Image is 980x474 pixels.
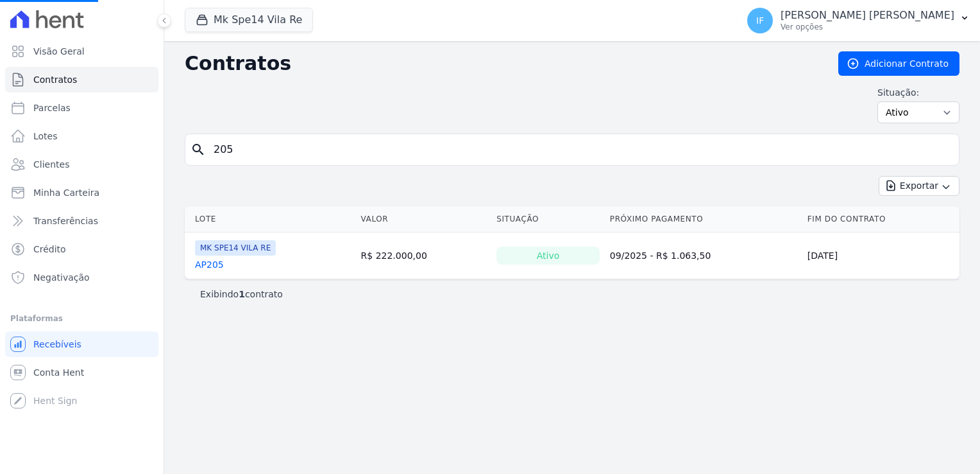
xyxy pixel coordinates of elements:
[802,233,959,279] td: [DATE]
[610,250,711,261] a: 09/2025 - R$ 1.063,50
[5,67,158,92] a: Contratos
[781,22,954,32] p: Ver opções
[33,73,77,86] span: Contratos
[10,311,153,326] div: Plataformas
[5,208,158,234] a: Transferências
[5,152,158,177] a: Clientes
[756,16,764,25] span: IF
[190,142,206,157] i: search
[605,206,802,233] th: Próximo Pagamento
[356,206,492,233] th: Valor
[5,236,158,262] a: Crédito
[838,51,959,76] a: Adicionar Contrato
[33,215,98,227] span: Transferências
[195,258,224,271] a: AP205
[5,331,158,357] a: Recebíveis
[5,360,158,385] a: Conta Hent
[781,9,954,22] p: [PERSON_NAME] [PERSON_NAME]
[33,158,69,171] span: Clientes
[33,366,84,379] span: Conta Hent
[33,271,90,284] span: Negativação
[491,206,605,233] th: Situação
[206,137,954,162] input: Buscar por nome do lote
[877,86,959,99] label: Situação:
[33,130,58,143] span: Lotes
[33,186,99,199] span: Minha Carteira
[185,206,356,233] th: Lote
[356,233,492,279] td: R$ 222.000,00
[5,265,158,290] a: Negativação
[239,289,245,299] b: 1
[5,95,158,121] a: Parcelas
[5,123,158,149] a: Lotes
[879,176,959,196] button: Exportar
[200,288,283,301] p: Exibindo contrato
[185,52,818,75] h2: Contratos
[5,39,158,64] a: Visão Geral
[33,338,81,351] span: Recebíveis
[33,243,66,256] span: Crédito
[496,247,600,265] div: Ativo
[33,101,71,114] span: Parcelas
[185,8,313,32] button: Mk Spe14 Vila Re
[802,206,959,233] th: Fim do Contrato
[5,180,158,206] a: Minha Carteira
[33,45,85,58] span: Visão Geral
[195,240,276,256] span: MK SPE14 VILA RE
[737,3,980,39] button: IF [PERSON_NAME] [PERSON_NAME] Ver opções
